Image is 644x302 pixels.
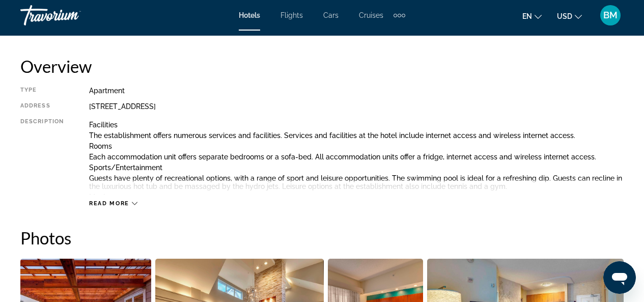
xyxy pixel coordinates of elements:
button: Extra navigation items [394,7,405,23]
a: Cars [323,11,339,19]
div: [STREET_ADDRESS] [89,102,624,111]
h2: Overview [20,56,624,76]
p: Rooms [89,142,624,150]
div: Type [20,87,64,95]
a: Hotels [239,11,260,19]
iframe: Button to launch messaging window [603,261,636,294]
div: Apartment [89,87,624,95]
span: USD [557,12,572,20]
button: User Menu [597,5,624,26]
div: Address [20,102,64,111]
p: Facilities [89,121,624,129]
p: Guests have plenty of recreational options, with a range of sport and leisure opportunities. The ... [89,174,624,190]
p: The establishment offers numerous services and facilities. Services and facilities at the hotel i... [89,131,624,140]
button: Change language [522,9,542,23]
div: Description [20,118,64,195]
button: Change currency [557,9,582,23]
p: Each accommodation unit offers separate bedrooms or a sofa-bed. All accommodation units offer a f... [89,153,624,161]
button: Read more [89,200,137,207]
span: en [522,12,532,20]
span: BM [603,10,618,20]
a: Travorium [20,2,122,29]
h2: Photos [20,228,624,248]
span: Read more [89,200,129,207]
a: Cruises [359,11,383,19]
p: Sports/Entertainment [89,163,624,172]
a: Flights [281,11,303,19]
